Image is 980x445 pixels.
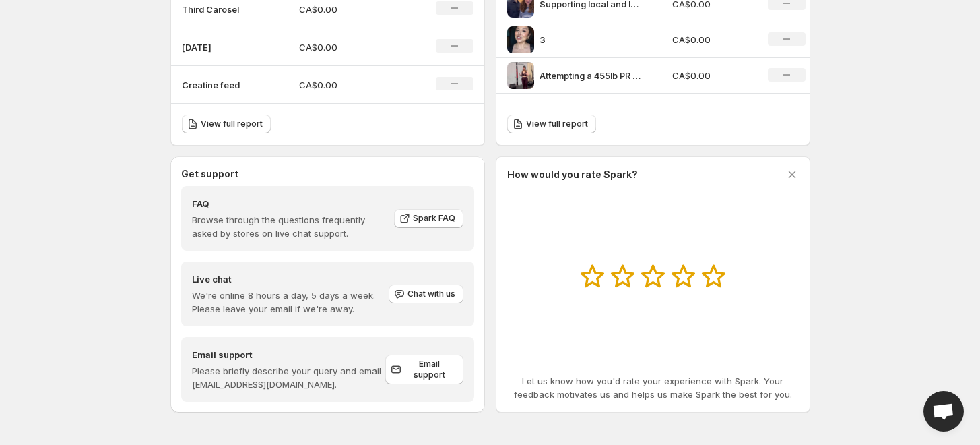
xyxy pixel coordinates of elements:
span: Chat with us [407,289,455,299]
h3: Get support [181,167,238,181]
p: CA$0.00 [299,3,395,16]
img: 3 [507,26,534,53]
h4: Live chat [192,272,387,286]
button: Chat with us [389,285,463,303]
span: Spark FAQ [413,213,455,224]
p: CA$0.00 [672,33,752,47]
a: View full report [182,115,271,133]
p: CA$0.00 [299,40,395,54]
p: CA$0.00 [672,69,752,82]
img: Attempting a 455lb PR after trying out gummynutritionlab creatine gummies Safe to say they work B... [507,62,534,89]
p: [DATE] [182,40,249,54]
p: CA$0.00 [299,78,395,92]
div: Open chat [923,391,964,432]
p: Third Carosel [182,3,249,16]
p: Please briefly describe your query and email [EMAIL_ADDRESS][DOMAIN_NAME]. [192,364,385,391]
a: View full report [507,115,596,133]
a: Email support [385,355,463,384]
h4: FAQ [192,197,385,210]
p: Let us know how you'd rate your experience with Spark. Your feedback motivates us and helps us ma... [507,374,799,401]
span: View full report [201,119,263,129]
p: Creatine feed [182,78,249,92]
span: Email support [404,359,455,380]
a: Spark FAQ [394,209,463,228]
p: Attempting a 455lb PR after trying out gummynutritionlab creatine gummies Safe to say they work B... [540,69,641,82]
h3: How would you rate Spark? [507,168,638,181]
p: Browse through the questions frequently asked by stores on live chat support. [192,213,385,240]
p: We're online 8 hours a day, 5 days a week. Please leave your email if we're away. [192,289,387,316]
h4: Email support [192,348,385,361]
p: 3 [540,33,641,47]
span: View full report [526,119,588,129]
